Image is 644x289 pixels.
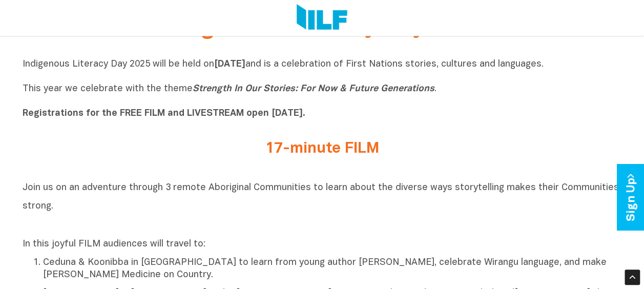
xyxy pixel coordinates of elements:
[130,140,514,157] h2: 17-minute FILM
[193,85,434,93] i: Strength In Our Stories: For Now & Future Generations
[625,270,640,285] div: Scroll Back to Top
[43,257,622,281] p: Ceduna & Koonibba in [GEOGRAPHIC_DATA] to learn from young author [PERSON_NAME], celebrate Wirang...
[23,238,622,251] p: In this joyful FILM audiences will travel to:
[214,60,245,69] b: [DATE]
[23,58,622,120] p: Indigenous Literacy Day 2025 will be held on and is a celebration of First Nations stories, cultu...
[23,109,305,118] b: Registrations for the FREE FILM and LIVESTREAM open [DATE].
[23,183,619,211] span: Join us on an adventure through 3 remote Aboriginal Communities to learn about the diverse ways s...
[297,4,347,32] img: Logo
